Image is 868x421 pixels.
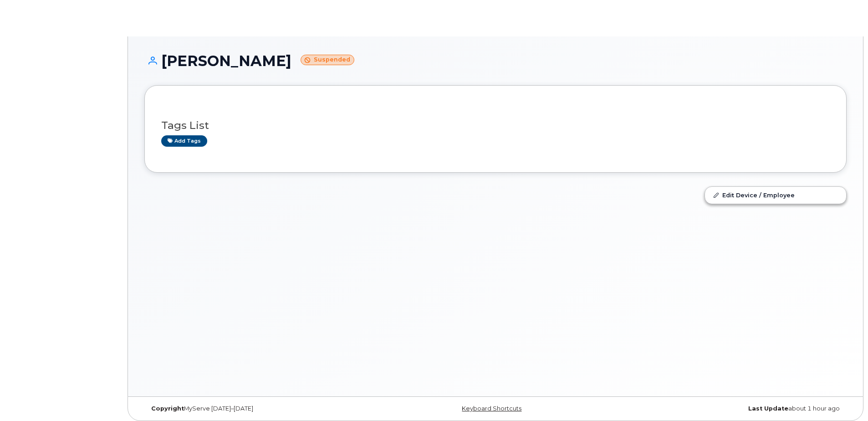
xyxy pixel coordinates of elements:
h1: [PERSON_NAME] [144,53,847,69]
strong: Copyright [151,405,184,412]
div: about 1 hour ago [613,405,847,412]
a: Keyboard Shortcuts [462,405,521,412]
div: MyServe [DATE]–[DATE] [144,405,378,412]
a: Edit Device / Employee [705,187,846,203]
h3: Tags List [161,120,830,131]
small: Suspended [301,55,354,65]
strong: Last Update [748,405,788,412]
a: Add tags [161,135,207,147]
